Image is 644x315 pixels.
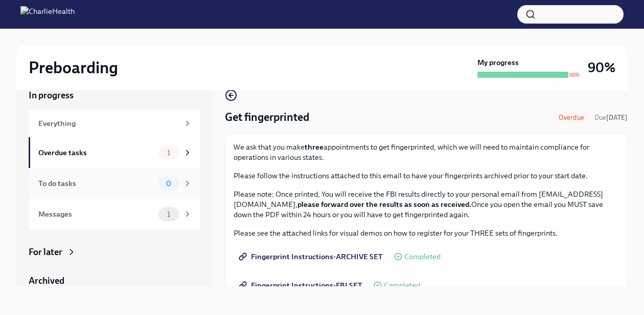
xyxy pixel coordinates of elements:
[29,89,200,101] a: In progress
[234,189,619,220] p: Please note: Once printed, You will receive the FBI results directly to your personal email from ...
[160,180,177,187] span: 0
[29,168,200,199] a: To do tasks0
[29,110,200,137] a: Everything
[234,171,619,181] p: Please follow the instructions attached to this email to have your fingerprints archived prior to...
[29,246,200,258] a: For later
[234,142,619,162] p: We ask that you make appointments to get fingerprinted, which we will need to maintain compliance...
[161,211,176,218] span: 1
[29,246,62,258] div: For later
[234,275,370,296] a: Fingerprint Instructions-FBI SET
[38,118,179,129] div: Everything
[38,147,154,158] div: Overdue tasks
[384,282,420,289] span: Completed
[38,178,154,189] div: To do tasks
[297,200,471,209] strong: please forward over the results as soon as received.
[594,114,628,121] span: Due
[305,142,324,152] strong: three
[29,275,200,287] a: Archived
[553,114,590,121] span: Overdue
[225,110,309,125] h4: Get fingerprinted
[234,228,619,238] p: Please see the attached links for visual demos on how to register for your THREE sets of fingerpr...
[38,208,154,220] div: Messages
[29,199,200,229] a: Messages1
[404,253,441,261] span: Completed
[29,57,118,78] h2: Preboarding
[588,58,615,77] h3: 90%
[20,6,75,23] img: CharlieHealth
[241,251,383,262] span: Fingerprint Instructions-ARCHIVE SET
[594,113,628,122] span: August 22nd, 2025 09:00
[161,149,176,157] span: 1
[234,246,390,267] a: Fingerprint Instructions-ARCHIVE SET
[241,280,362,290] span: Fingerprint Instructions-FBI SET
[477,57,519,68] strong: My progress
[606,114,628,121] strong: [DATE]
[29,137,200,168] a: Overdue tasks1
